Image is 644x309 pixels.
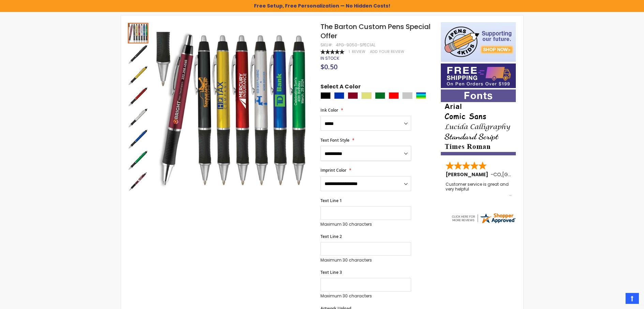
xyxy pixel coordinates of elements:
[320,137,349,143] span: Text Font Style
[336,42,375,48] div: 4PG-9050-SPECIAL
[128,128,149,149] div: The Barton Custom Pens Special Offer
[128,86,149,107] div: The Barton Custom Pens Special Offer
[402,92,413,99] div: Silver
[320,56,339,61] div: Availability
[320,234,342,239] span: Text Line 2
[320,257,411,263] p: Maximum 30 characters
[441,89,516,155] img: font-personalization-examples
[493,171,501,178] span: CO
[320,50,344,54] div: 100%
[320,167,346,173] span: Imprint Color
[320,83,361,92] span: Select A Color
[320,222,411,227] p: Maximum 30 characters
[320,107,338,113] span: Ink Color
[491,171,552,178] span: - ,
[441,22,516,62] img: 4pens 4 kids
[128,107,149,128] div: The Barton Custom Pens Special Offer
[128,150,148,170] img: The Barton Custom Pens Special Offer
[334,92,344,99] div: Blue
[320,269,342,275] span: Text Line 3
[128,149,149,170] div: The Barton Custom Pens Special Offer
[156,32,312,188] img: The Barton Custom Pens Special Offer
[320,62,338,71] span: $0.50
[349,49,350,54] span: 1
[128,129,148,149] img: The Barton Custom Pens Special Offer
[128,43,149,65] div: The Barton Custom Pens Special Offer
[352,49,365,54] span: Review
[128,108,148,128] img: The Barton Custom Pens Special Offer
[348,92,358,99] div: Burgundy
[320,42,333,48] strong: SKU
[320,55,339,61] span: In stock
[128,22,149,43] div: The Barton Custom Pens Special Offer
[128,170,148,192] div: The Barton Custom Pens Special Offer
[370,49,404,54] a: Add Your Review
[128,65,148,86] img: The Barton Custom Pens Special Offer
[441,64,516,88] img: Free shipping on orders over $199
[320,293,411,299] p: Maximum 30 characters
[416,92,426,99] div: Assorted
[128,86,148,107] img: The Barton Custom Pens Special Offer
[446,182,512,197] div: Customer service is great and very helpful
[320,92,331,99] div: Black
[451,212,516,224] img: 4pens.com widget logo
[320,198,342,203] span: Text Line 1
[128,65,149,86] div: The Barton Custom Pens Special Offer
[446,171,491,178] span: [PERSON_NAME]
[128,44,148,65] img: The Barton Custom Pens Special Offer
[349,49,366,54] a: 1 Review
[320,22,431,41] span: The Barton Custom Pens Special Offer
[128,171,148,192] img: The Barton Custom Pens Special Offer
[502,171,552,178] span: [GEOGRAPHIC_DATA]
[361,92,372,99] div: Gold
[626,293,639,304] a: Top
[389,92,399,99] div: Red
[375,92,385,99] div: Green
[451,220,516,226] a: 4pens.com certificate URL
